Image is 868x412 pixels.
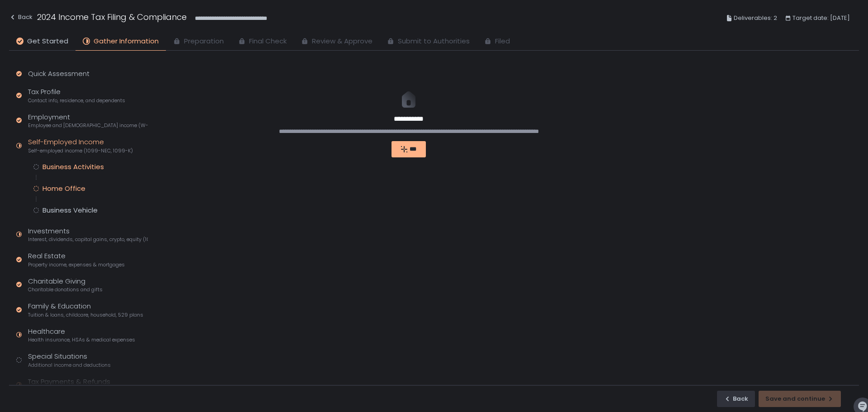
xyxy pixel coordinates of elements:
[42,162,104,171] div: Business Activities
[28,226,148,243] div: Investments
[42,206,98,215] div: Business Vehicle
[94,36,159,47] span: Gather Information
[28,69,90,79] div: Quick Assessment
[398,36,470,47] span: Submit to Authorities
[42,184,85,193] div: Home Office
[28,112,148,129] div: Employment
[28,351,111,369] div: Special Situations
[37,11,187,23] h1: 2024 Income Tax Filing & Compliance
[28,147,133,154] span: Self-employed income (1099-NEC, 1099-K)
[184,36,224,47] span: Preparation
[28,236,148,243] span: Interest, dividends, capital gains, crypto, equity (1099s, K-1s)
[28,377,122,394] div: Tax Payments & Refunds
[28,261,125,268] span: Property income, expenses & mortgages
[28,122,148,129] span: Employee and [DEMOGRAPHIC_DATA] income (W-2s)
[28,87,125,104] div: Tax Profile
[9,12,33,23] div: Back
[28,251,125,268] div: Real Estate
[28,312,143,318] span: Tuition & loans, childcare, household, 529 plans
[734,13,777,24] span: Deliverables: 2
[28,286,103,293] span: Charitable donations and gifts
[495,36,510,47] span: Filed
[28,97,125,104] span: Contact info, residence, and dependents
[28,137,133,154] div: Self-Employed Income
[27,36,68,47] span: Get Started
[28,301,143,318] div: Family & Education
[249,36,287,47] span: Final Check
[28,327,135,344] div: Healthcare
[28,336,135,343] span: Health insurance, HSAs & medical expenses
[793,13,850,24] span: Target date: [DATE]
[312,36,373,47] span: Review & Approve
[9,11,33,26] button: Back
[28,276,103,294] div: Charitable Giving
[28,362,111,369] span: Additional income and deductions
[717,391,755,407] button: Back
[724,395,748,403] div: Back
